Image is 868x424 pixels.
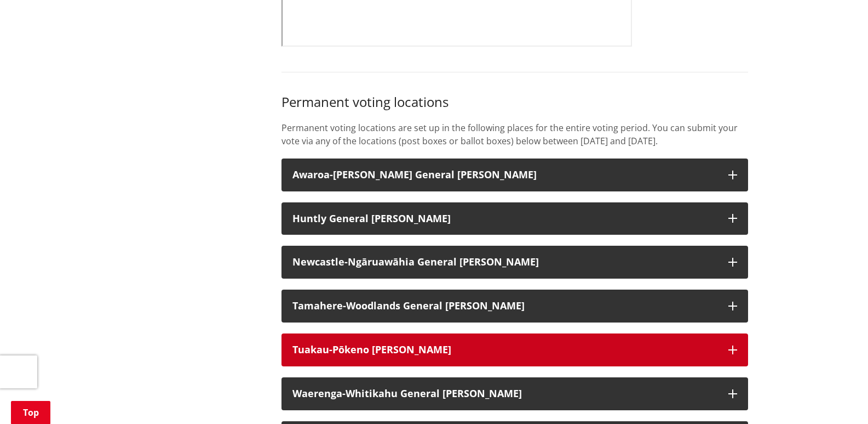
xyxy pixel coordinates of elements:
[818,378,857,417] iframe: Messenger Launcher
[281,246,748,279] button: Newcastle-Ngāruawāhia General [PERSON_NAME]
[292,213,717,224] h3: Huntly General [PERSON_NAME]
[292,387,522,400] strong: Waerenga-Whitikahu General [PERSON_NAME]
[281,94,748,110] h3: Permanent voting locations
[281,333,748,366] button: Tuakau-Pōkeno [PERSON_NAME]
[281,202,748,235] button: Huntly General [PERSON_NAME]
[281,290,748,323] button: Tamahere-Woodlands General [PERSON_NAME]
[292,344,717,355] h3: Tuakau-Pōkeno [PERSON_NAME]
[292,255,539,268] strong: Newcastle-Ngāruawāhia General [PERSON_NAME]
[292,169,717,180] h3: Awaroa-[PERSON_NAME] General [PERSON_NAME]
[11,401,50,424] a: Top
[281,377,748,410] button: Waerenga-Whitikahu General [PERSON_NAME]
[281,159,748,191] button: Awaroa-[PERSON_NAME] General [PERSON_NAME]
[292,299,525,312] strong: Tamahere-Woodlands General [PERSON_NAME]
[281,121,748,148] p: Permanent voting locations are set up in the following places for the entire voting period. You c...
